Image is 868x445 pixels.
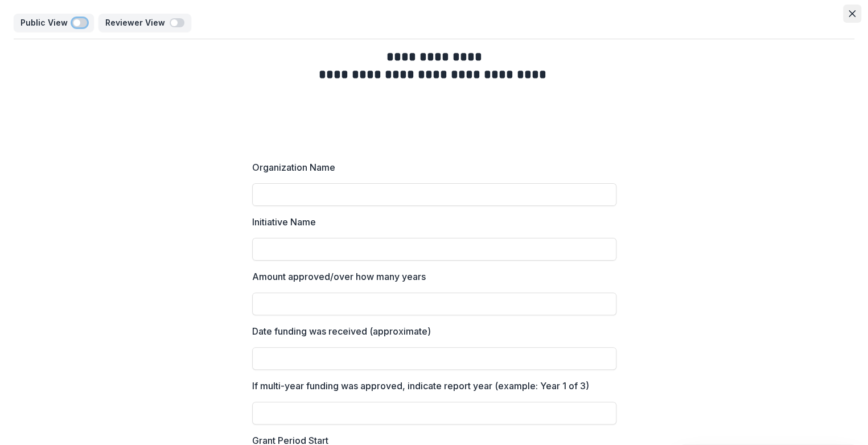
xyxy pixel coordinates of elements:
p: Organization Name [252,160,335,174]
button: Close [843,5,861,23]
button: Public View [14,14,94,32]
button: Reviewer View [98,14,191,32]
p: Initiative Name [252,215,316,229]
p: Amount approved/over how many years [252,270,426,283]
p: Date funding was received (approximate) [252,324,431,338]
p: Public View [20,18,72,28]
p: Reviewer View [105,18,170,28]
p: If multi-year funding was approved, indicate report year (example: Year 1 of 3) [252,379,589,393]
